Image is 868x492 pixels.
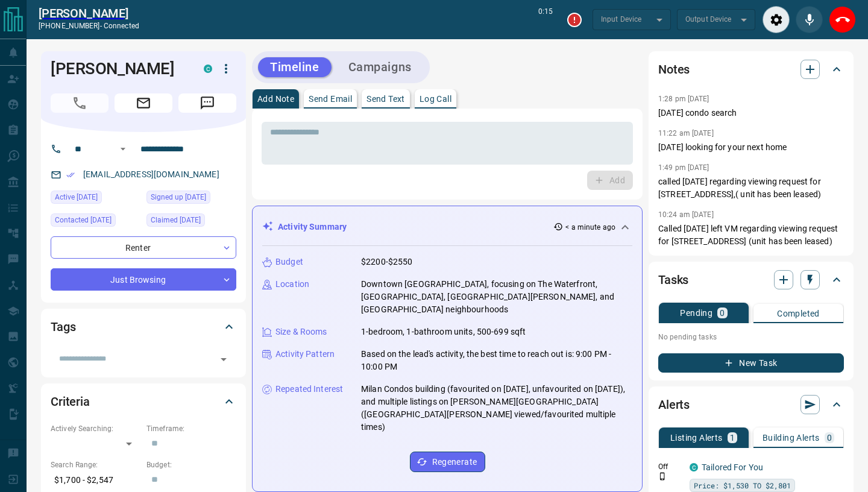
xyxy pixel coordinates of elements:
p: Activity Summary [278,221,347,233]
p: 1 [730,434,735,442]
h2: Notes [658,60,690,79]
span: Price: $1,530 TO $2,801 [694,479,791,491]
div: Tasks [658,265,844,294]
div: Activity Summary< a minute ago [262,216,632,238]
p: Search Range: [51,459,140,470]
div: Fri Aug 02 2019 [146,191,236,207]
p: 1-bedroom, 1-bathroom units, 500-699 sqft [361,326,526,338]
svg: Push Notification Only [658,472,667,481]
div: Renter [51,236,236,259]
p: Send Text [366,95,405,103]
h1: [PERSON_NAME] [51,59,186,78]
button: Open [116,142,130,156]
div: Just Browsing [51,268,236,291]
p: [DATE] looking for your next home [658,141,844,154]
span: Signed up [DATE] [151,191,206,203]
p: Off [658,461,682,472]
a: [PERSON_NAME] [39,6,139,20]
div: Tags [51,312,236,341]
h2: Alerts [658,395,690,414]
p: Size & Rooms [275,326,327,338]
button: Regenerate [410,452,485,472]
p: Add Note [257,95,294,103]
span: Email [115,93,172,113]
p: Timeframe: [146,423,236,434]
p: [PHONE_NUMBER] - [39,20,139,31]
div: condos.ca [690,463,698,471]
p: Repeated Interest [275,383,343,396]
p: No pending tasks [658,328,844,346]
p: [DATE] condo search [658,107,844,119]
p: Based on the lead's activity, the best time to reach out is: 9:00 PM - 10:00 PM [361,348,632,373]
a: Tailored For You [702,462,763,472]
p: Log Call [420,95,451,103]
p: 1:49 pm [DATE] [658,163,709,172]
p: 11:22 am [DATE] [658,129,714,137]
span: Call [51,93,108,113]
div: Mute [796,6,823,33]
p: < a minute ago [565,222,615,233]
p: Called [DATE] left VM regarding viewing request for [STREET_ADDRESS] (unit has been leased) [658,222,844,248]
p: $2200-$2550 [361,256,412,268]
p: 0 [827,434,832,442]
p: $1,700 - $2,547 [51,470,140,490]
span: Claimed [DATE] [151,214,201,226]
p: Building Alerts [763,434,820,442]
div: Tue Sep 16 2025 [146,213,236,230]
span: connected [104,22,139,30]
p: Completed [777,309,820,318]
h2: Criteria [51,392,90,411]
p: 10:24 am [DATE] [658,210,714,219]
p: Milan Condos building (favourited on [DATE], unfavourited on [DATE]), and multiple listings on [P... [361,383,632,434]
div: Notes [658,55,844,84]
div: Mon Oct 06 2025 [51,213,140,230]
p: 0:15 [538,6,553,33]
button: New Task [658,353,844,373]
div: condos.ca [204,65,212,73]
p: Activity Pattern [275,348,335,361]
button: Campaigns [336,57,424,77]
h2: Tasks [658,270,688,289]
h2: Tags [51,317,75,336]
p: 0 [720,309,725,317]
button: Open [215,351,232,368]
button: Timeline [258,57,332,77]
div: Alerts [658,390,844,419]
div: End Call [829,6,856,33]
p: called [DATE] regarding viewing request for [STREET_ADDRESS],( unit has been leased) [658,175,844,201]
p: 1:28 pm [DATE] [658,95,709,103]
p: Budget [275,256,303,268]
div: Sun Oct 12 2025 [51,191,140,207]
p: Actively Searching: [51,423,140,434]
a: [EMAIL_ADDRESS][DOMAIN_NAME] [83,169,219,179]
span: Message [178,93,236,113]
span: Active [DATE] [55,191,98,203]
p: Send Email [309,95,352,103]
p: Location [275,278,309,291]
p: Budget: [146,459,236,470]
p: Pending [680,309,712,317]
svg: Email Verified [66,171,75,179]
p: Listing Alerts [670,434,723,442]
span: Contacted [DATE] [55,214,112,226]
div: Audio Settings [763,6,790,33]
div: Criteria [51,387,236,416]
p: Downtown [GEOGRAPHIC_DATA], focusing on The Waterfront, [GEOGRAPHIC_DATA], [GEOGRAPHIC_DATA][PERS... [361,278,632,316]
